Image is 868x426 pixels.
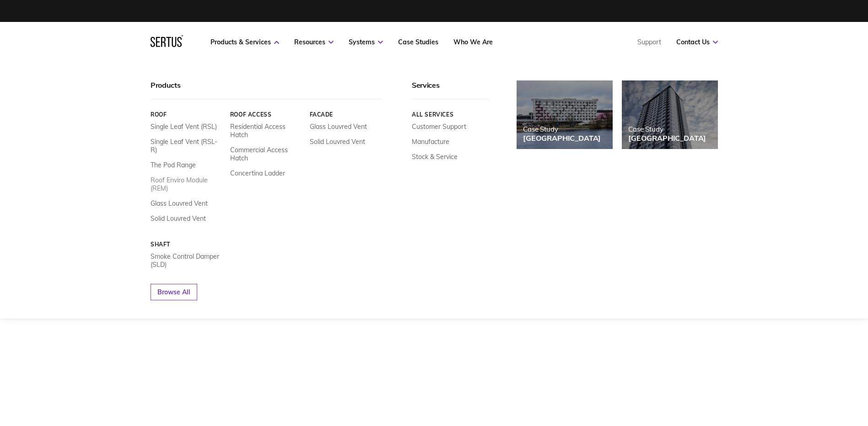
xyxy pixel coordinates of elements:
a: Concertina Ladder [230,169,285,177]
div: Services [412,80,489,99]
a: The Pod Range [151,161,196,169]
a: Roof Enviro Module (REM) [151,176,223,192]
div: Products [151,80,382,99]
div: [GEOGRAPHIC_DATA] [523,133,601,143]
a: Case Studies [398,38,438,46]
a: Stock & Service [412,153,458,161]
a: Solid Louvred Vent [309,138,365,146]
a: Customer Support [412,122,466,131]
a: Products & Services [210,38,279,46]
a: Residential Access Hatch [230,122,302,139]
a: Systems [349,38,383,46]
a: Single Leaf Vent (RSL) [151,122,217,131]
a: Commercial Access Hatch [230,146,302,162]
iframe: Chat Widget [703,320,868,426]
a: Roof [151,111,223,118]
a: Who We Are [453,38,493,46]
a: Glass Louvred Vent [151,199,208,208]
a: All services [412,111,489,118]
a: Manufacture [412,138,449,146]
a: Resources [294,38,334,46]
a: Browse All [151,284,197,300]
div: [GEOGRAPHIC_DATA] [628,133,706,143]
a: Shaft [151,241,223,248]
a: Roof Access [230,111,302,118]
a: Solid Louvred Vent [151,214,206,223]
a: Support [637,38,661,46]
div: Case Study [523,125,601,133]
a: Glass Louvred Vent [309,122,367,131]
a: Case Study[GEOGRAPHIC_DATA] [622,80,718,149]
a: Single Leaf Vent (RSL-R) [151,138,223,154]
div: Case Study [628,125,706,133]
a: Contact Us [676,38,718,46]
a: Smoke Control Damper (SLD) [151,252,223,269]
a: Case Study[GEOGRAPHIC_DATA] [517,80,613,149]
a: Facade [309,111,382,118]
